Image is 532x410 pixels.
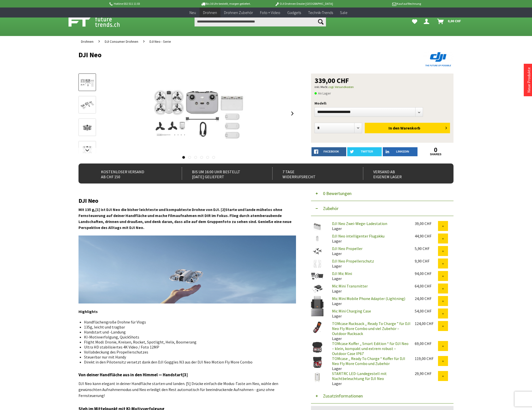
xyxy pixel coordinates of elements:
[418,147,453,153] a: 0
[84,324,292,329] li: 135g, leicht und tragbar
[328,271,411,281] div: Lager
[340,10,347,15] span: Sale
[308,10,333,15] span: Technik-Trends
[323,150,339,153] span: facebook
[328,233,411,243] div: Lager
[332,321,410,336] a: TOMcase Rucksack „ Ready To Charge ” für DJI Neo Fly More Combo und viel Zubehör – Outdoor Rucksack
[311,233,323,244] img: DJI Neo intelligenter Flugakku
[149,39,171,44] span: DJI Neo - Serie
[435,16,463,26] a: Warenkorb
[343,1,421,7] p: Kauf auf Rechnung
[328,283,411,293] div: Lager
[423,51,453,67] img: DJI
[78,235,296,303] img: dji-neo-minidrohne-4k
[415,356,438,361] div: 119,00 CHF
[84,344,292,349] li: Ultra HD stabilisiertes 4K Video / Foto 12MP
[84,359,292,364] li: Direkt in den Pilotensitz versetzt dank den DJI Goggles N3 aus der DJI Neo Motion Fly More Combo
[332,341,408,356] a: TOMcase Koffer „ Smart Edition “ für DJI Neo – klein, kompakt und extrem robust – Outdoor Case IP67
[365,123,450,133] button: In den Warenkorb
[311,388,453,403] button: Zusatzinformationen
[328,258,411,268] div: Lager
[311,308,323,316] img: Mic Mini Charging Case
[311,147,346,156] a: facebook
[187,1,265,7] p: Bis 16 Uhr bestellt, morgen geliefert.
[256,7,284,18] a: Foto + Video
[314,100,450,106] p: Modell:
[409,16,420,26] a: Meine Favoriten
[311,271,323,281] img: DJI Mic Mini
[332,356,405,366] a: TOMcase „ Ready To Charge “ Koffer für DJI Neo Fly More Combo und Zubehör
[415,258,438,263] div: 9,90 CHF
[78,309,98,314] strong: Highlights
[315,16,326,26] button: Suchen
[203,10,217,15] span: Drohnen
[78,380,296,398] p: DJI Neo kann elegant in deiner Handfläche starten und landen. [5] Drücke einfach die Modus-Taste ...
[332,296,405,301] a: Mic Mini Mobile Phone Adapter (Lightning)
[189,10,196,15] span: Neu
[84,354,292,359] li: Steuerbar nur mit Handy
[415,283,438,288] div: 64,00 CHF
[311,186,453,201] button: 0 Bewertungen
[415,246,438,251] div: 5,90 CHF
[311,283,323,294] img: Mic Mini Transmitter
[328,246,411,256] div: Lager
[415,296,438,301] div: 24,00 CHF
[272,167,352,180] div: 7 Tage Widerrufsrecht
[328,321,411,341] div: Lager
[332,283,368,288] a: Mic Mini Transmitter
[80,76,94,89] img: Vorschau: DJI Neo
[260,10,280,15] span: Foto + Video
[182,167,261,180] div: Bis um 16:00 Uhr bestellt [DATE] geliefert
[102,36,141,47] a: DJI Consumer Drohnen
[311,221,323,231] img: DJI Neo Zwei-Wege-Ladestation
[84,329,292,334] li: Handstart und -Landung
[194,16,326,26] input: Produkt, Marke, Kategorie, EAN, Artikelnummer…
[151,73,246,153] img: DJI Neo
[105,39,138,44] span: DJI Consumer Drohnen
[363,167,443,180] div: Versand ab eigenem Lager
[284,7,304,18] a: Gadgets
[422,16,433,26] a: Hi, Serdar - Dein Konto
[311,356,323,368] img: TOMcase „ Ready To Charge “ Koffer für DJI Neo Fly More Combo und Zubehör
[415,233,438,238] div: 44,90 CHF
[418,153,453,156] a: shares
[415,308,438,313] div: 54,00 CHF
[78,371,296,378] h3: Von deiner Handfläche aus in den Himmel — Handstart[3]
[415,321,438,326] div: 124,00 CHF
[314,77,349,84] span: 339,00 CHF
[448,17,461,25] span: 0,00 CHF
[328,308,411,318] div: Lager
[332,371,387,381] a: STARTRC LED-Landegestell mit Nachtbeleuchtung für DJI Neo
[336,7,351,18] a: Sale
[332,221,387,226] a: DJI Neo Zwei-Wege-Ladestation
[287,10,301,15] span: Gadgets
[311,246,323,256] img: DJI Neo Propeller
[328,85,354,89] a: zzgl. Versandkosten
[328,371,411,386] div: Lager
[415,221,438,226] div: 39,00 CHF
[328,296,411,306] div: Lager
[396,150,409,153] span: LinkedIn
[328,356,411,371] div: Lager
[84,334,292,339] li: KI-Motivverfolgung, QuickShots
[108,1,186,7] p: Hotline 032 511 11 03
[78,207,291,230] strong: Mit 135 g,[1] ist DJI Neo die bisher leichteste und kompakteste Drohne von DJI. [2]Starte und lan...
[199,7,220,18] a: Drohnen
[265,1,343,7] p: DJI Drohnen Dealer [GEOGRAPHIC_DATA]
[332,308,371,313] a: Mic Mini Charging Case
[68,15,131,28] img: Shop Futuretrends - zur Startseite wechseln
[81,39,93,44] span: Drohnen
[311,201,453,216] button: Zubehör
[332,246,362,251] a: DJI Neo Propeller
[311,341,323,353] img: TOMcase Koffer „ Smart Edition “ für DJI Neo – klein, kompakt und extrem robust – Outdoor Case IP67
[526,67,531,93] a: Neue Produkte
[84,349,292,354] li: Vollabdeckung des Propellerschutzes
[415,371,438,376] div: 29,90 CHF
[314,84,450,90] p: inkl. MwSt.
[84,339,292,344] li: Flight Modi: Dronie, Kreisen, Rocket, Spotlight, Helix, Boomerang
[328,221,411,231] div: Lager
[304,7,336,18] a: Technik-Trends
[91,167,171,180] div: Kostenloser Versand ab CHF 150
[314,90,331,96] span: An Lager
